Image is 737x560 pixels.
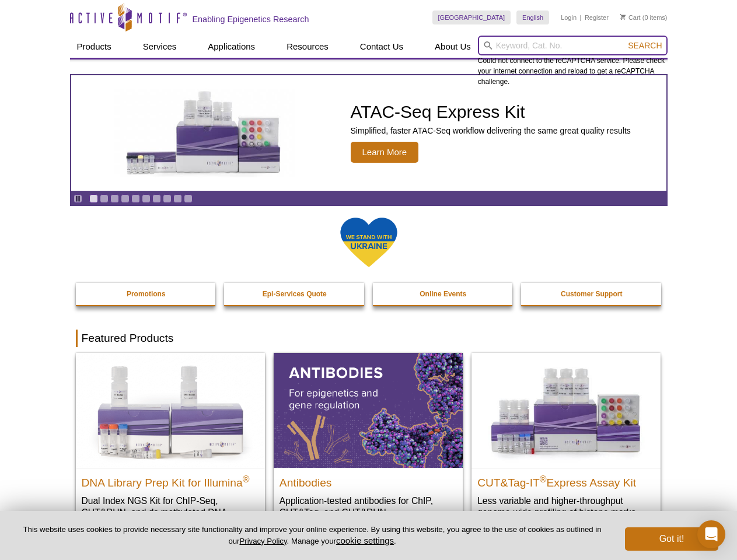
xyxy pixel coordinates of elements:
h2: DNA Library Prep Kit for Illumina [82,471,259,489]
p: This website uses cookies to provide necessary site functionality and improve your online experie... [19,524,606,547]
sup: ® [243,474,250,484]
strong: Promotions [127,290,166,298]
a: Go to slide 3 [110,194,119,203]
img: CUT&Tag-IT® Express Assay Kit [471,353,661,467]
a: Go to slide 8 [163,194,172,203]
p: Dual Index NGS Kit for ChIP-Seq, CUT&RUN, and ds methylated DNA assays. [82,495,259,530]
h2: Featured Products [76,330,662,347]
a: Go to slide 7 [152,194,161,203]
a: Go to slide 6 [142,194,151,203]
p: Simplified, faster ATAC-Seq workflow delivering the same great quality results [351,125,631,136]
a: Go to slide 1 [89,194,98,203]
a: Privacy Policy [239,537,287,545]
a: About Us [428,36,478,58]
button: Search [624,40,665,51]
sup: ® [540,474,547,484]
a: Login [561,13,577,22]
h2: Antibodies [280,471,457,489]
span: Learn More [351,142,419,163]
li: (0 items) [620,10,668,24]
a: Register [585,13,609,22]
span: Search [628,41,662,50]
h2: CUT&Tag-IT Express Assay Kit [477,471,655,489]
a: Epi-Services Quote [224,283,365,305]
strong: Online Events [420,290,466,298]
a: Contact Us [353,36,410,58]
a: Go to slide 10 [184,194,193,203]
input: Keyword, Cat. No. [478,36,668,55]
button: cookie settings [336,535,394,545]
a: Applications [201,36,262,58]
a: [GEOGRAPHIC_DATA] [432,10,511,24]
a: DNA Library Prep Kit for Illumina DNA Library Prep Kit for Illumina® Dual Index NGS Kit for ChIP-... [76,353,265,541]
a: Products [70,36,118,58]
img: Your Cart [620,14,626,20]
a: ATAC-Seq Express Kit ATAC-Seq Express Kit Simplified, faster ATAC-Seq workflow delivering the sam... [71,75,666,191]
button: Got it! [625,527,718,551]
a: Customer Support [521,283,662,305]
a: CUT&Tag-IT® Express Assay Kit CUT&Tag-IT®Express Assay Kit Less variable and higher-throughput ge... [471,353,661,530]
a: Toggle autoplay [74,194,82,203]
article: ATAC-Seq Express Kit [71,75,666,191]
strong: Epi-Services Quote [263,290,327,298]
img: ATAC-Seq Express Kit [109,89,301,177]
a: Go to slide 2 [100,194,109,203]
h2: ATAC-Seq Express Kit [351,103,631,121]
a: Resources [280,36,336,58]
div: Open Intercom Messenger [697,520,725,548]
div: Could not connect to the reCAPTCHA service. Please check your internet connection and reload to g... [478,36,668,87]
a: English [516,10,549,24]
a: Go to slide 9 [173,194,182,203]
a: Cart [620,13,641,22]
li: | [580,10,582,24]
a: Services [136,36,184,58]
strong: Customer Support [561,290,622,298]
a: Go to slide 5 [131,194,140,203]
p: Less variable and higher-throughput genome-wide profiling of histone marks​. [477,495,655,519]
a: Go to slide 4 [121,194,130,203]
img: We Stand With Ukraine [340,216,398,268]
p: Application-tested antibodies for ChIP, CUT&Tag, and CUT&RUN. [280,495,457,519]
a: Promotions [76,283,217,305]
a: Online Events [373,283,514,305]
h2: Enabling Epigenetics Research [193,14,309,24]
img: DNA Library Prep Kit for Illumina [76,353,265,467]
a: All Antibodies Antibodies Application-tested antibodies for ChIP, CUT&Tag, and CUT&RUN. [274,353,463,530]
img: All Antibodies [274,353,463,467]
